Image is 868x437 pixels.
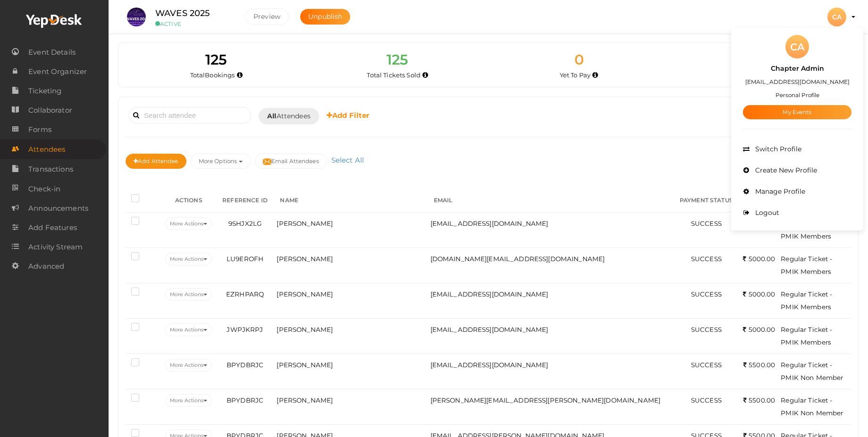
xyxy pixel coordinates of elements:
span: BPYDBRJC [227,396,263,404]
span: Activity Stream [28,238,83,256]
a: My Events [743,105,851,119]
button: Unpublish [300,9,350,25]
button: Add Attendee [126,154,186,169]
span: Ticketing [28,82,61,100]
span: Logout [753,208,779,217]
span: Total [190,71,235,79]
b: All [267,112,276,120]
img: S4WQAGVX_small.jpeg [127,8,146,26]
span: Regular Ticket - PMIK Members [781,290,832,311]
b: Add Filter [327,111,370,120]
span: SUCCESS [691,290,722,298]
span: [PERSON_NAME] [277,326,333,333]
span: [PERSON_NAME] [277,290,333,298]
span: Advanced [28,257,64,276]
span: Create New Profile [753,166,817,174]
i: Total number of bookings [237,73,243,78]
span: Add Features [28,218,77,237]
button: Preview [245,8,289,25]
span: 5000.00 [743,290,775,298]
span: 5500.00 [743,361,775,369]
span: SUCCESS [691,396,722,404]
button: More Options [191,154,251,169]
span: 125 [205,51,227,68]
th: PAYMENT STATUS [673,189,740,213]
span: [PERSON_NAME] [277,255,333,263]
span: Regular Ticket - PMIK Members [781,326,832,346]
span: [EMAIL_ADDRESS][DOMAIN_NAME] [430,361,548,369]
span: [PERSON_NAME][EMAIL_ADDRESS][PERSON_NAME][DOMAIN_NAME] [430,396,661,404]
button: More Actions [165,253,212,265]
span: 9SHJX2LG [228,220,261,227]
span: [PERSON_NAME] [277,361,333,369]
div: CA [827,8,846,26]
i: Total number of tickets sold [422,73,428,78]
button: CA [825,7,849,27]
span: [DOMAIN_NAME][EMAIL_ADDRESS][DOMAIN_NAME] [430,255,605,263]
span: [EMAIL_ADDRESS][DOMAIN_NAME] [430,220,548,227]
span: [PERSON_NAME] [277,220,333,227]
span: Forms [28,120,51,139]
span: Manage Profile [753,187,805,196]
th: NAME [274,189,428,213]
span: SUCCESS [691,220,722,227]
span: JWPJKRPJ [227,326,263,333]
span: Regular Ticket - PMIK Non Member [781,396,843,417]
span: Transactions [28,160,73,179]
span: [DATE] - Offer for PMIK Members [781,220,836,240]
span: Announcements [28,199,88,218]
span: SUCCESS [691,255,722,263]
i: Accepted and yet to make payment [592,73,598,78]
label: [EMAIL_ADDRESS][DOMAIN_NAME] [745,76,850,87]
profile-pic: CA [827,13,846,21]
span: Collaborator [28,101,72,120]
th: EMAIL [428,189,673,213]
span: Total Tickets Sold [367,71,421,79]
button: More Actions [165,288,212,301]
button: More Actions [165,359,212,371]
span: Regular Ticket - PMIK Non Member [781,361,843,381]
span: [PERSON_NAME] [277,396,333,404]
span: LU9EROFH [227,255,263,263]
span: 0 [574,51,584,68]
span: 5000.00 [743,255,775,263]
span: SUCCESS [691,326,722,333]
label: Chapter Admin [771,63,824,74]
span: REFERENCE ID [222,197,268,204]
span: Event Organizer [28,62,87,81]
small: ACTIVE [155,20,231,27]
th: ACTIONS [162,189,216,213]
span: Unpublish [308,12,342,21]
span: Check-in [28,180,60,198]
span: Event Details [28,43,76,62]
span: 5000.00 [743,326,775,333]
button: Email Attendees [255,154,327,169]
button: More Actions [165,217,212,230]
span: Bookings [205,71,235,79]
span: [EMAIL_ADDRESS][DOMAIN_NAME] [430,290,548,298]
label: WAVES 2025 [155,7,210,20]
span: Switch Profile [753,145,801,153]
span: [EMAIL_ADDRESS][DOMAIN_NAME] [430,326,548,333]
img: mail-filled.svg [263,157,271,166]
span: EZRHPARQ [226,290,264,298]
div: CA [785,35,809,58]
span: Attendees [28,140,65,159]
span: 5500.00 [743,396,775,404]
span: SUCCESS [691,361,722,369]
span: Regular Ticket - PMIK Members [781,255,832,275]
input: Search attendee [128,107,251,124]
button: More Actions [165,394,212,407]
small: Personal Profile [775,91,819,99]
a: Select All [329,156,366,165]
span: Yet To Pay [560,71,590,79]
span: Attendees [267,111,311,121]
span: 125 [387,51,408,68]
span: BPYDBRJC [227,361,263,369]
button: More Actions [165,323,212,336]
